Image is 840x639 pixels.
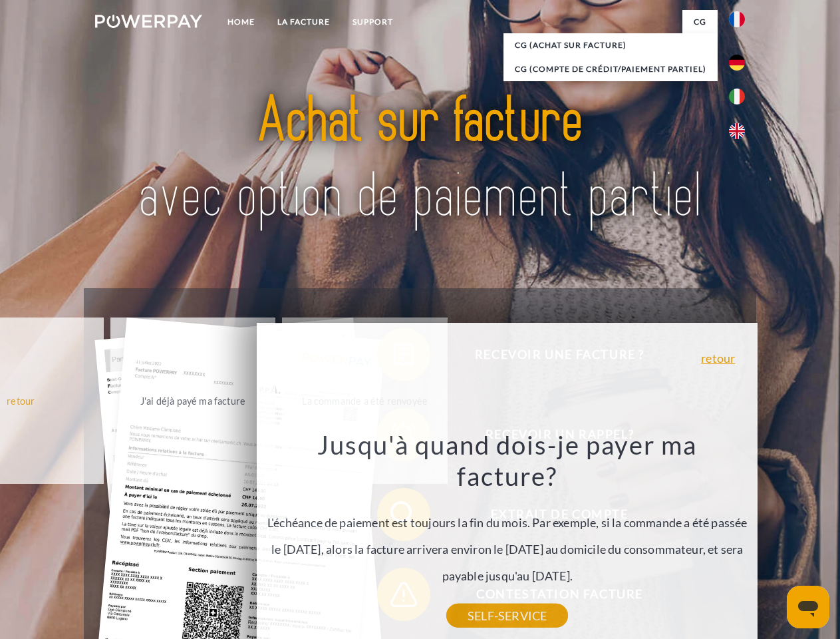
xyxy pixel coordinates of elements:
a: retour [701,352,735,364]
a: Support [341,10,404,34]
a: CG (achat sur facture) [503,33,718,57]
iframe: Bouton de lancement de la fenêtre de messagerie [787,586,829,628]
img: title-powerpay_fr.svg [127,64,713,255]
h3: Jusqu'à quand dois-je payer ma facture? [265,429,750,493]
img: de [729,55,745,71]
a: CG [682,10,718,34]
img: fr [729,11,745,27]
a: SELF-SERVICE [446,604,568,628]
img: it [729,89,745,105]
a: LA FACTURE [266,10,341,34]
img: logo-powerpay-white.svg [95,15,202,28]
div: J'ai déjà payé ma facture [118,391,268,409]
img: en [729,123,745,139]
div: L'échéance de paiement est toujours la fin du mois. Par exemple, si la commande a été passée le [... [265,429,750,616]
a: CG (Compte de crédit/paiement partiel) [503,57,718,81]
a: Home [216,10,266,34]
